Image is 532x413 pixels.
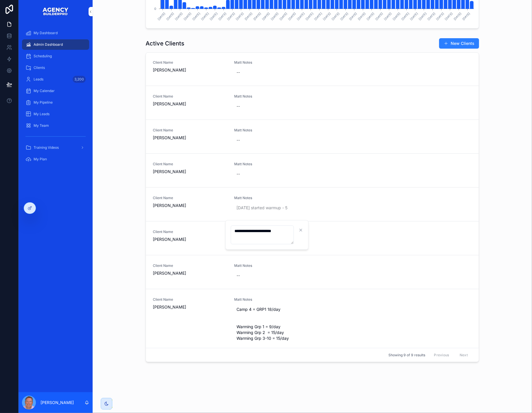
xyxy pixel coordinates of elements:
a: Admin Dashboard [22,39,89,50]
span: Matt Notes [234,263,472,268]
span: Matt Notes [234,60,472,65]
a: Clients [22,63,89,73]
text: [DATE] [392,12,401,21]
a: My Dashboard [22,28,89,38]
span: [PERSON_NAME] [153,67,228,73]
a: Client Name[PERSON_NAME]Matt Notes-- [146,221,479,255]
text: [DATE] [322,12,331,21]
span: Matt Notes [234,94,472,99]
div: -- [237,69,240,75]
a: My Plan [22,154,89,164]
a: Client Name[PERSON_NAME]Matt Notes-- [146,86,479,120]
span: Admin Dashboard [34,42,63,47]
span: Client Name [153,230,228,234]
text: [DATE] [183,12,192,21]
span: Matt Notes [234,230,472,234]
text: [DATE] [305,12,314,21]
span: [PERSON_NAME] [153,236,228,242]
text: [DATE] [201,12,210,21]
text: [DATE] [444,12,453,21]
span: Client Name [153,196,228,200]
span: Leads [34,77,43,82]
a: Client Name[PERSON_NAME]Matt Notes[DATE] started warmup - 5 [146,188,479,221]
div: -- [237,273,240,278]
text: [DATE] [175,12,184,21]
span: My Leads [34,112,49,116]
text: [DATE] [348,12,357,21]
text: [DATE] [436,12,445,21]
a: Client Name[PERSON_NAME]Matt Notes-- [146,52,479,86]
span: Matt Notes [234,297,472,302]
span: Matt Notes [234,162,472,166]
a: Client Name[PERSON_NAME]Matt NotesCamp 4 = GRP1 18/day Warming Grp 1 = 9/day Warming Grp 2 = 15/d... [146,289,479,369]
div: -- [237,103,240,109]
text: [DATE] [192,12,201,21]
span: [DATE] started warmup - 5 [237,205,470,211]
text: [DATE] [453,12,462,21]
span: Client Name [153,94,228,99]
a: My Team [22,120,89,131]
tspan: 0 [154,7,156,11]
button: New Clients [439,38,479,49]
text: [DATE] [357,12,366,21]
a: Client Name[PERSON_NAME]Matt Notes-- [146,255,479,289]
text: [DATE] [366,12,375,21]
text: [DATE] [261,12,270,21]
a: Training Videos [22,142,89,153]
p: [PERSON_NAME] [41,400,74,405]
text: [DATE] [462,12,471,21]
span: Matt Notes [234,128,472,133]
span: [PERSON_NAME] [153,304,228,310]
span: My Team [34,123,49,128]
span: Showing 9 of 9 results [388,353,425,357]
span: Client Name [153,297,228,302]
text: [DATE] [157,12,166,21]
div: scrollable content [19,23,93,173]
span: My Calendar [34,89,55,93]
text: [DATE] [270,12,279,21]
text: [DATE] [235,12,244,21]
text: [DATE] [244,12,253,21]
text: [DATE] [166,12,175,21]
span: Client Name [153,162,228,166]
text: [DATE] [384,12,392,21]
text: [DATE] [401,12,410,21]
span: Clients [34,65,45,70]
text: [DATE] [296,12,305,21]
span: [PERSON_NAME] [153,101,228,107]
span: [PERSON_NAME] [153,135,228,141]
span: Training Videos [34,145,59,150]
div: -- [237,171,240,177]
text: [DATE] [288,12,297,21]
text: [DATE] [279,12,288,21]
text: [DATE] [218,12,227,21]
text: [DATE] [410,12,419,21]
div: -- [237,137,240,143]
span: My Plan [34,157,47,161]
text: [DATE] [253,12,262,21]
text: [DATE] [375,12,384,21]
img: App logo [42,7,69,16]
a: Scheduling [22,51,89,61]
span: Matt Notes [234,196,472,200]
h1: Active Clients [146,39,184,47]
text: [DATE] [427,12,436,21]
text: [DATE] [418,12,427,21]
span: My Pipeline [34,100,53,105]
a: My Leads [22,109,89,119]
span: Client Name [153,128,228,133]
a: My Pipeline [22,97,89,108]
text: [DATE] [340,12,349,21]
a: My Calendar [22,86,89,96]
text: [DATE] [314,12,323,21]
text: [DATE] [331,12,340,21]
span: Camp 4 = GRP1 18/day Warming Grp 1 = 9/day Warming Grp 2 = 15/day Warming Grp 3-10 = 15/day CAMP ... [237,306,470,359]
a: Client Name[PERSON_NAME]Matt Notes-- [146,154,479,188]
a: Leads3,200 [22,74,89,85]
a: Client Name[PERSON_NAME]Matt Notes-- [146,120,479,154]
span: [PERSON_NAME] [153,270,228,276]
div: 3,200 [73,76,86,83]
span: Scheduling [34,54,52,58]
text: [DATE] [227,12,236,21]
